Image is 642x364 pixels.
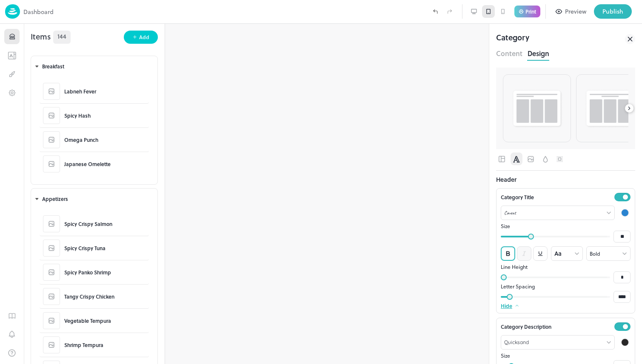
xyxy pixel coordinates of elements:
[565,7,586,16] div: Preview
[34,56,154,77] div: Breakfast
[442,4,457,19] label: Redo (Ctrl + Y)
[31,54,158,186] div: BreakfastLabneh Fever Spicy Hash Omega Punch Japanese Omelette
[501,264,631,269] p: Line Height
[551,245,583,262] div: Aa
[501,284,631,289] p: Letter Spacing
[4,345,20,361] button: Help
[57,32,66,41] span: 144
[23,7,54,16] p: Dashboard
[501,333,615,351] div: Quicksand
[64,341,103,349] div: Shrimp Tempura
[4,308,20,323] button: Guides
[42,195,147,203] div: Appetizers
[428,4,442,19] label: Undo (Ctrl + Z)
[541,152,550,165] span: Background
[501,303,512,309] p: Hide
[64,293,114,300] div: Tangy Crispy Chicken
[124,31,158,44] button: Add
[511,88,563,128] img: layout-1.png
[64,317,111,324] div: Vegetable Tempura
[512,152,521,165] span: Font
[5,4,20,19] img: logo-86c26b7e.jpg
[496,31,529,47] div: Category
[4,48,20,63] button: Templates
[501,223,631,229] p: Size
[31,31,51,44] span: Items
[4,327,20,345] div: Notifications
[64,220,112,228] div: Spicy Crispy Salmon
[527,152,535,165] span: Image
[64,112,91,119] div: Spicy Hash
[602,7,623,16] div: Publish
[498,152,506,165] span: Layout
[594,4,632,19] button: Publish
[42,63,147,70] div: Breakfast
[64,268,111,276] div: Spicy Panko Shrimp
[4,66,20,82] button: Design
[501,204,615,222] div: Caveat
[496,47,522,58] button: Content
[64,160,111,168] div: Japanese Omelette
[586,245,631,262] div: Bold
[4,85,20,100] button: Settings
[556,152,564,165] span: Spacing
[34,189,154,210] div: Appetizers
[64,87,96,95] div: Labneh Fever
[501,193,534,201] p: Category Title
[64,136,98,144] div: Omega Punch
[139,33,149,41] div: Add
[501,323,551,330] p: Category Description
[528,47,549,58] button: Design
[4,29,20,44] button: Items
[554,248,569,260] div: Aa
[584,88,636,128] img: layout-2.png
[525,9,536,14] p: Print
[64,244,106,252] div: Spicy Crispy Tuna
[551,4,591,19] button: Preview
[496,175,635,184] div: Header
